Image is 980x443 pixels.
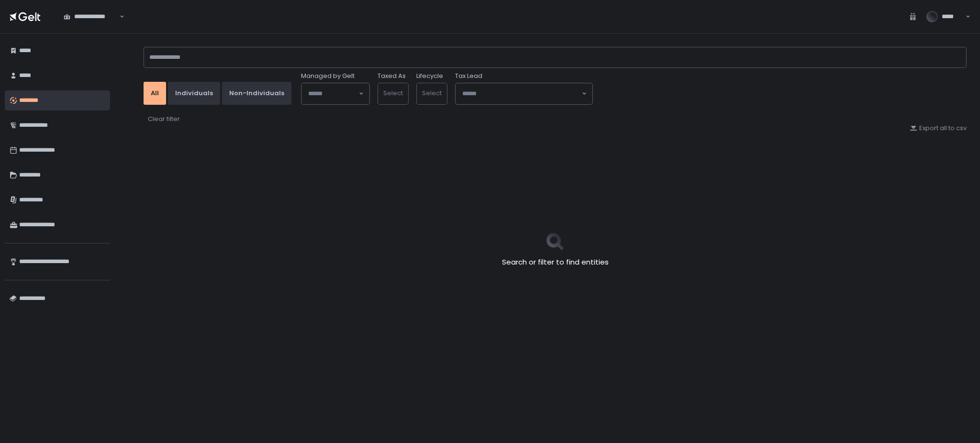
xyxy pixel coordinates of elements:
button: Export all to csv [910,124,967,133]
button: All [144,82,166,105]
button: Clear filter [147,114,180,124]
div: Search for option [456,83,592,104]
input: Search for option [308,89,358,99]
h2: Search or filter to find entities [502,257,609,268]
div: Search for option [301,83,369,104]
button: Non-Individuals [222,82,291,105]
div: All [151,89,159,98]
span: Managed by Gelt [301,72,355,80]
label: Lifecycle [416,72,443,80]
span: Tax Lead [455,72,482,80]
div: Individuals [175,89,213,98]
div: Non-Individuals [229,89,284,98]
div: Clear filter [148,115,180,123]
input: Search for option [118,12,119,22]
span: Select [383,89,403,98]
input: Search for option [462,89,581,99]
span: Select [422,89,442,98]
button: Individuals [168,82,220,105]
div: Search for option [57,6,124,26]
label: Taxed As [378,72,406,80]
